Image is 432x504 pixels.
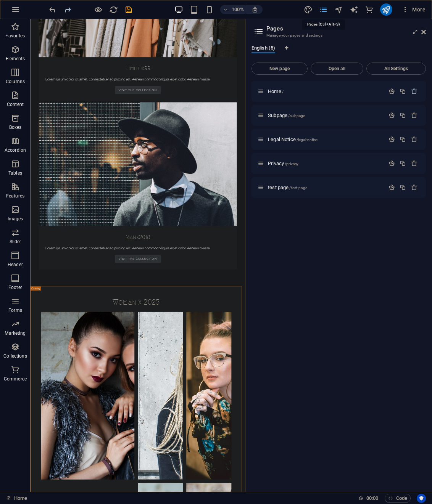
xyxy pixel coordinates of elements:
button: All Settings [366,63,426,75]
p: Tables [8,170,22,176]
button: New page [251,63,308,75]
div: test page/test-page [266,185,385,190]
span: More [401,6,426,13]
p: Header [8,262,23,268]
p: Boxes [9,124,22,130]
span: Open all [314,66,360,71]
span: /subpage [288,114,305,118]
button: commerce [365,5,374,14]
i: On resize automatically adjust zoom level to fit chosen device. [251,6,258,13]
div: Settings [388,112,395,119]
p: Elements [6,56,25,62]
span: Click to open page [268,136,318,142]
button: Code [385,494,411,503]
p: Features [6,193,24,199]
i: Navigator [334,5,343,14]
button: Open all [311,63,363,75]
p: Slider [10,239,21,245]
span: /privacy [285,162,298,166]
button: pages [319,5,328,14]
div: Settings [388,160,395,167]
button: text_generator [350,5,359,14]
div: Duplicate [400,88,406,95]
i: Publish [382,5,390,14]
a: Click to cancel selection. Double-click to open Pages [6,494,27,503]
button: Usercentrics [417,494,426,503]
span: /legal-notice [297,138,318,142]
button: design [304,5,313,14]
p: Marketing [5,330,26,336]
div: Home/ [266,89,385,94]
h2: Pages [266,25,426,32]
div: Settings [388,136,395,143]
span: / [282,90,284,94]
span: Click to open page [268,88,284,94]
div: Remove [411,112,417,119]
h6: 100% [232,5,244,14]
span: Click to open page [268,112,305,118]
div: Language Tabs [251,45,426,59]
div: Subpage/subpage [266,113,385,118]
p: Footer [8,284,22,291]
div: Duplicate [400,184,406,191]
h6: Session time [358,494,379,503]
p: Images [8,216,23,222]
div: Privacy/privacy [266,161,385,166]
span: Click to open page [268,185,307,190]
button: publish [380,3,392,16]
span: : [372,495,373,501]
i: AI Writer [350,5,358,14]
p: Forms [8,307,22,313]
button: navigator [334,5,343,14]
i: Commerce [365,5,374,14]
span: New page [255,66,304,71]
div: Settings [388,184,395,191]
div: Remove [411,136,417,143]
p: Accordion [5,147,26,153]
span: All Settings [370,66,422,71]
p: Favorites [5,33,25,39]
div: Settings [388,88,395,95]
span: Click to open page [268,161,298,166]
h3: Manage your pages and settings [266,32,411,39]
span: 00 00 [366,494,378,503]
p: Columns [6,79,25,85]
div: The startpage cannot be deleted [411,88,417,95]
button: More [398,3,429,16]
div: Remove [411,160,417,167]
div: Remove [411,184,417,191]
div: Duplicate [400,112,406,119]
p: Commerce [4,376,27,382]
span: English (5) [251,43,275,54]
span: Code [388,494,407,503]
div: Duplicate [400,136,406,143]
i: Design (Ctrl+Alt+Y) [304,5,313,14]
p: Content [7,101,24,108]
span: /test-page [289,186,307,190]
div: Duplicate [400,160,406,167]
iframe: To enrich screen reader interactions, please activate Accessibility in Grammarly extension settings [31,19,245,492]
p: Collections [3,353,27,359]
div: Legal Notice/legal-notice [266,137,385,142]
button: 100% [220,5,247,14]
